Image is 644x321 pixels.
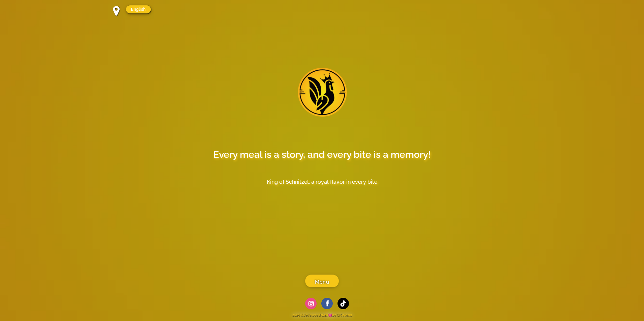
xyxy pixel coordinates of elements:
a: Menu [305,275,339,287]
span: by QR-Menu [332,313,352,317]
a: English [126,5,151,13]
span: Menu [315,278,329,286]
span: Developed with [303,313,332,317]
span: 2025 © [292,313,303,317]
a: 2025 ©Developed withby QR-Menu [106,311,538,319]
